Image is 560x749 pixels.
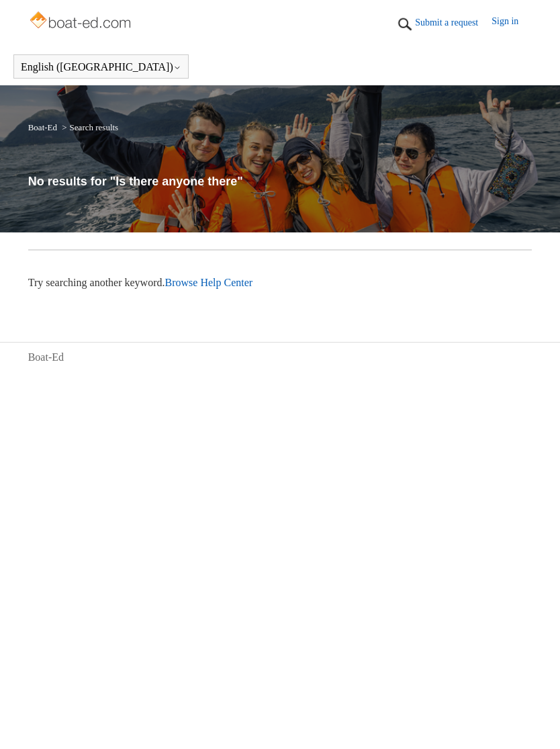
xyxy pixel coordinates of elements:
a: Browse Help Center [165,277,253,288]
p: Try searching another keyword. [28,275,532,291]
a: Boat-Ed [28,349,64,365]
li: Boat-Ed [28,122,60,132]
a: Sign in [492,14,532,34]
h1: No results for "Is there anyone there" [28,173,532,191]
button: English ([GEOGRAPHIC_DATA]) [21,61,181,73]
a: Boat-Ed [28,122,57,132]
img: 01HZPCYTXV3JW8MJV9VD7EMK0H [395,14,415,34]
a: Submit a request [415,15,492,30]
li: Search results [59,122,118,132]
img: Boat-Ed Help Center home page [28,8,135,35]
